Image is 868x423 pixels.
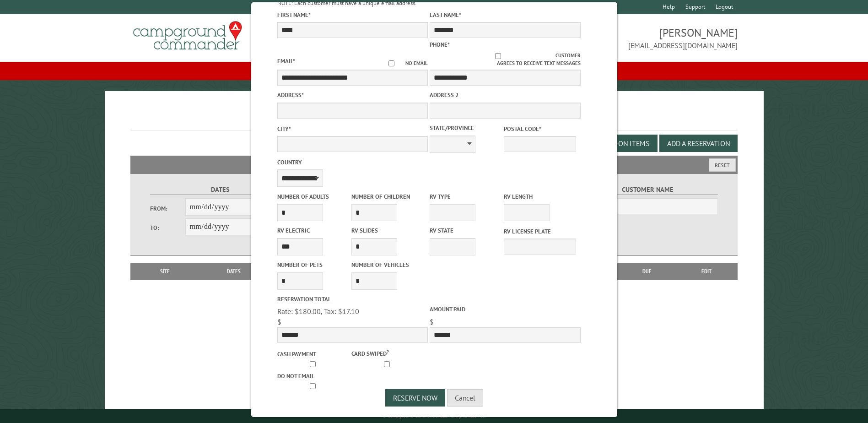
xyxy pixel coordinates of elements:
[130,156,737,173] h2: Filters
[579,135,658,152] button: Edit Add-on Items
[430,91,580,99] label: Address 2
[430,305,580,314] label: Amount paid
[351,192,423,201] label: Number of Children
[430,192,502,201] label: RV Type
[277,57,295,65] label: Email
[504,227,576,236] label: RV License Plate
[351,348,423,358] label: Card swiped
[430,52,580,67] label: Customer agrees to receive text messages
[130,18,245,54] img: Campground Commander
[430,11,580,19] label: Last Name
[430,317,434,326] span: $
[377,60,405,66] input: No email
[277,350,349,358] label: Cash payment
[659,135,738,152] button: Add a Reservation
[277,307,359,316] span: Rate: $180.00, Tax: $17.10
[150,204,185,213] label: From:
[504,125,576,133] label: Postal Code
[430,226,502,235] label: RV State
[195,263,273,280] th: Dates
[135,263,194,280] th: Site
[277,372,349,380] label: Do not email
[377,60,428,67] label: No email
[447,389,483,407] button: Cancel
[277,125,427,133] label: City
[150,223,185,232] label: To:
[277,192,349,201] label: Number of Adults
[277,226,349,235] label: RV Electric
[150,184,290,195] label: Dates
[676,263,738,280] th: Edit
[386,348,388,355] a: ?
[709,158,736,172] button: Reset
[277,260,349,269] label: Number of Pets
[430,41,450,49] label: Phone
[385,389,445,407] button: Reserve Now
[351,260,423,269] label: Number of Vehicles
[277,11,427,19] label: First Name
[441,53,555,59] input: Customer agrees to receive text messages
[351,226,423,235] label: RV Slides
[618,263,676,280] th: Due
[277,158,427,167] label: Country
[277,91,427,99] label: Address
[578,184,717,195] label: Customer Name
[130,106,737,131] h1: Reservations
[504,192,576,201] label: RV Length
[430,124,502,132] label: State/Province
[383,413,486,419] small: © Campground Commander LLC. All rights reserved.
[277,295,427,304] label: Reservation Total
[277,317,281,326] span: $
